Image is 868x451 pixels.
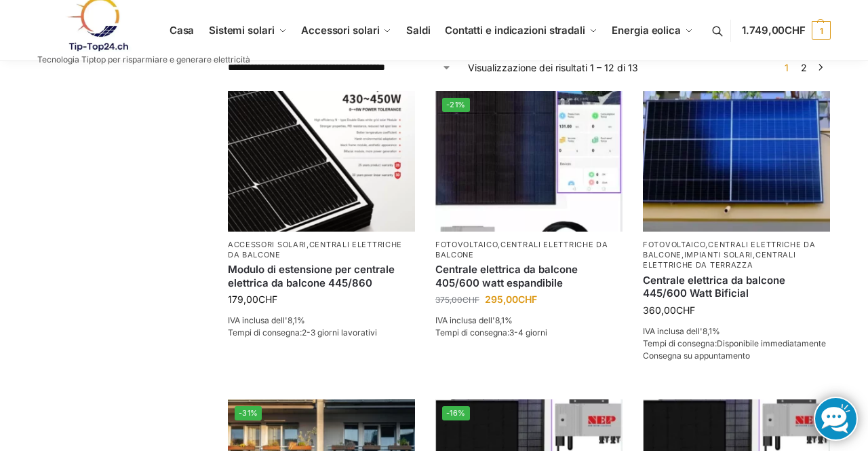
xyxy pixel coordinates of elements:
font: , [682,250,684,259]
a: Centrale elettrica da balcone 445/600 Watt Bificial [643,274,830,300]
font: IVA inclusa dell'8,1% [228,315,305,325]
a: Pagina 2 [797,62,810,73]
a: -21%Plug & Play con 410 watt [435,91,623,232]
font: Centrale elettrica da balcone 405/600 watt espandibile [435,263,578,289]
font: 1 [820,26,823,36]
img: Impianto solare per il piccolo balcone [643,91,830,232]
a: centrali elettriche da terrazza [643,250,795,270]
font: , [307,240,309,249]
select: Ordine del negozio [228,60,452,75]
font: Disponibile immediatamente Consegna su appuntamento [643,338,826,361]
font: , [753,250,755,259]
a: Fotovoltaico [643,240,705,249]
font: 2 [801,62,807,73]
a: centrali elettriche da balcone [435,240,608,259]
font: 360,00 [643,304,676,316]
font: 375,00 [435,295,462,305]
nav: Numerazione delle pagine del prodotto [776,60,831,75]
font: Tecnologia Tiptop per risparmiare e generare elettricità [37,54,250,65]
font: 3-4 giorni [509,327,547,338]
font: IVA inclusa dell'8,1% [643,326,720,336]
a: Accessori solari [228,240,307,249]
a: impianti solari [684,250,753,259]
font: Sistemi solari [209,24,275,37]
a: Modulo di estensione per centrale elettrica da balcone 445/860 [228,263,415,289]
font: CHF [462,295,479,305]
img: Plug & Play con 410 watt [435,91,623,232]
a: Centrale elettrica da balcone 405/600 watt espandibile [435,263,623,289]
font: Tempi di consegna: [228,327,302,338]
font: CHF [676,304,695,316]
img: Modulo di estensione per centrale elettrica da balcone 445/860 [228,91,415,232]
font: 1 [785,62,789,73]
font: 295,00 [485,293,518,305]
font: Visualizzazione dei risultati 1 – 12 di 13 [468,62,638,73]
font: Modulo di estensione per centrale elettrica da balcone 445/860 [228,263,395,289]
font: Centrale elettrica da balcone 445/600 Watt Bificial [643,274,785,300]
font: Energia eolica [612,24,681,37]
a: centrali elettriche da balcone [228,240,402,259]
a: Fotovoltaico [435,240,498,249]
font: 179,00 [228,293,258,305]
font: CHF [518,293,537,305]
font: , [498,240,500,249]
span: Pagina 1 [781,62,792,73]
a: centrali elettriche da balcone [643,240,816,259]
font: CHF [258,293,277,305]
font: IVA inclusa dell'8,1% [435,315,513,325]
font: Tempi di consegna: [435,327,509,338]
font: CHF [785,24,806,37]
a: 1.749,00CHF 1 [742,10,831,51]
font: Saldi [406,24,431,37]
font: Tempi di consegna: [643,338,717,348]
font: 1.749,00 [742,24,785,37]
font: 2-3 giorni lavorativi [302,327,377,338]
font: Accessori solari [301,24,379,37]
font: , [705,240,708,249]
font: Contatti e indicazioni stradali [445,24,585,37]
